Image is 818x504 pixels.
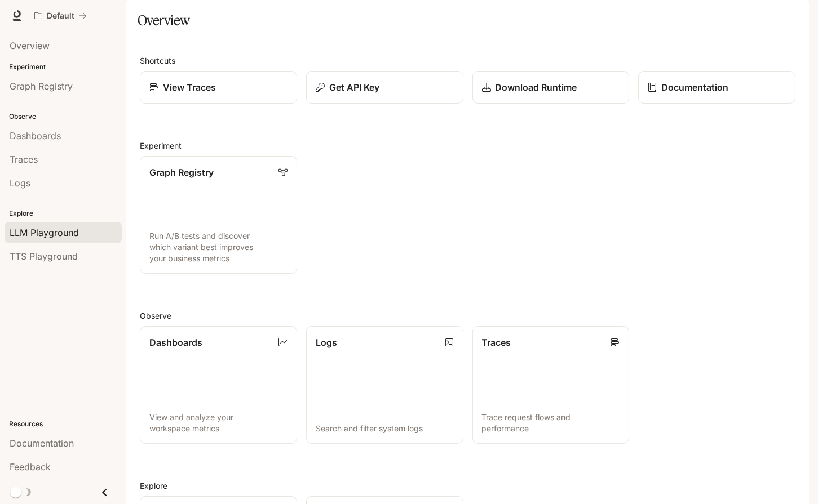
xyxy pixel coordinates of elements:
button: Get API Key [306,71,463,104]
a: LogsSearch and filter system logs [306,326,463,444]
p: Get API Key [329,81,379,94]
p: Run A/B tests and discover which variant best improves your business metrics [149,230,288,264]
p: View Traces [163,81,216,94]
a: Download Runtime [472,71,630,104]
p: Documentation [661,81,728,94]
h2: Experiment [140,140,795,151]
h2: Shortcuts [140,55,795,66]
p: Search and filter system logs [316,423,454,434]
button: All workspaces [29,5,92,27]
p: Trace request flows and performance [482,412,620,434]
a: Documentation [638,71,795,104]
p: Dashboards [149,336,202,349]
p: Download Runtime [496,81,577,94]
p: Default [47,11,74,21]
p: Logs [316,336,337,349]
h2: Explore [140,480,795,492]
a: DashboardsView and analyze your workspace metrics [140,326,297,444]
a: View Traces [140,71,297,104]
p: Traces [482,336,511,349]
p: Graph Registry [149,166,214,179]
a: Graph RegistryRun A/B tests and discover which variant best improves your business metrics [140,156,297,274]
h1: Overview [138,9,190,32]
p: View and analyze your workspace metrics [149,412,288,434]
h2: Observe [140,310,795,322]
a: TracesTrace request flows and performance [472,326,630,444]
